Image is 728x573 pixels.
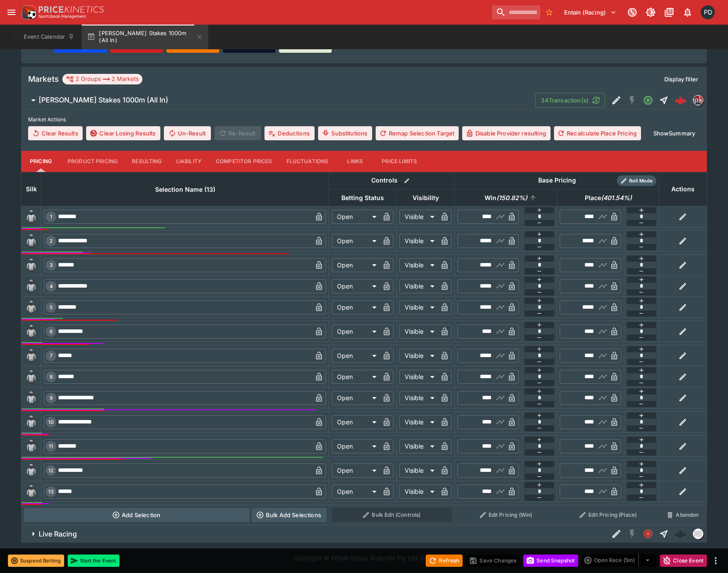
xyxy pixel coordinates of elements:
img: blank-silk.png [24,325,38,339]
button: [PERSON_NAME] Stakes 1000m (All In) [82,25,208,49]
img: liveracing [693,529,703,539]
div: 2 Groups 2 Markets [66,74,139,84]
span: 9 [48,395,54,401]
button: ShowSummary [648,126,700,140]
button: open drawer [4,4,19,20]
img: blank-silk.png [24,485,38,499]
img: blank-silk.png [24,349,38,363]
div: 13a8948f-bd19-494d-8ae1-58d6149c8d86 [674,94,687,106]
div: Visible [399,210,438,224]
img: blank-silk.png [24,279,38,293]
button: Bulk edit [401,175,413,186]
img: blank-silk.png [24,300,38,314]
img: blank-silk.png [24,234,38,248]
div: Visible [399,439,438,453]
div: Open [332,258,380,272]
span: 6 [48,328,54,335]
button: Pricing [21,151,61,172]
div: Visible [399,325,438,339]
button: Resulting [125,151,169,172]
span: Place(401.54%) [575,193,641,203]
img: PriceKinetics [39,6,104,13]
button: Deductions [264,126,315,140]
span: Un-Result [164,126,211,140]
div: liveracing [693,529,703,539]
button: Competitor Prices [209,151,279,172]
div: Open [332,349,380,363]
div: Visible [399,234,438,248]
img: pricekinetics [693,95,703,105]
button: Straight [656,526,672,542]
em: ( 401.54 %) [601,193,632,203]
span: 1 [48,214,54,220]
div: Open [332,300,380,314]
div: Visible [399,485,438,499]
span: Betting Status [332,193,394,203]
img: blank-silk.png [24,258,38,272]
button: Live Racing [21,525,608,543]
span: Visibility [403,193,449,203]
button: 34Transaction(s) [535,93,605,108]
div: pricekinetics [693,95,703,106]
button: more [710,555,721,566]
span: 5 [48,304,54,310]
a: 13a8948f-bd19-494d-8ae1-58d6149c8d86 [672,91,689,109]
div: Visible [399,258,438,272]
button: Select Tenant [559,5,622,19]
span: 10 [47,419,55,425]
div: split button [582,554,656,566]
button: Edit Pricing (Win) [457,508,554,522]
div: Visible [399,279,438,293]
button: Disable Provider resulting [462,126,550,140]
span: 13 [47,489,55,495]
div: Visible [399,300,438,314]
button: Recalculate Place Pricing [554,126,641,140]
button: SGM Disabled [624,92,640,108]
button: Price Limits [375,151,424,172]
button: Notifications [680,4,695,20]
button: Abandon [662,508,704,522]
span: 11 [47,443,55,449]
button: Product Pricing [61,151,125,172]
button: Paul Dicioccio [698,3,717,22]
span: 8 [48,374,54,380]
div: Visible [399,349,438,363]
button: Suspend Betting [8,555,64,567]
span: 7 [48,353,54,359]
button: Start the Event [68,555,120,567]
button: Documentation [661,4,677,20]
button: Edit Detail [608,92,624,108]
button: Substitutions [318,126,372,140]
div: Show/hide Price Roll mode configuration. [617,175,656,186]
img: blank-silk.png [24,391,38,405]
img: blank-silk.png [24,210,38,224]
th: Controls [329,172,455,189]
button: Straight [656,92,672,108]
img: logo-cerberus--red.svg [674,94,687,106]
div: Open [332,439,380,453]
div: Open [332,234,380,248]
img: blank-silk.png [24,439,38,453]
button: Liability [169,151,209,172]
div: Visible [399,391,438,405]
button: Bulk Edit (Controls) [332,508,452,522]
button: Event Calendar [18,25,80,49]
button: Add Selection [24,508,250,522]
button: Fluctuations [279,151,336,172]
div: Open [332,370,380,384]
img: blank-silk.png [24,464,38,478]
button: Closed [640,526,656,542]
button: Open [640,92,656,108]
button: Clear Results [28,126,83,140]
img: Sportsbook Management [39,15,86,18]
div: Base Pricing [535,175,580,186]
span: 12 [47,467,55,474]
button: Bulk Add Selections via CSV Data [252,508,326,522]
th: Silk [22,172,41,206]
div: Visible [399,415,438,429]
svg: Closed [643,529,653,539]
img: PriceKinetics Logo [19,4,37,21]
label: Market Actions [28,113,700,126]
div: Open [332,464,380,478]
div: Open [332,415,380,429]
